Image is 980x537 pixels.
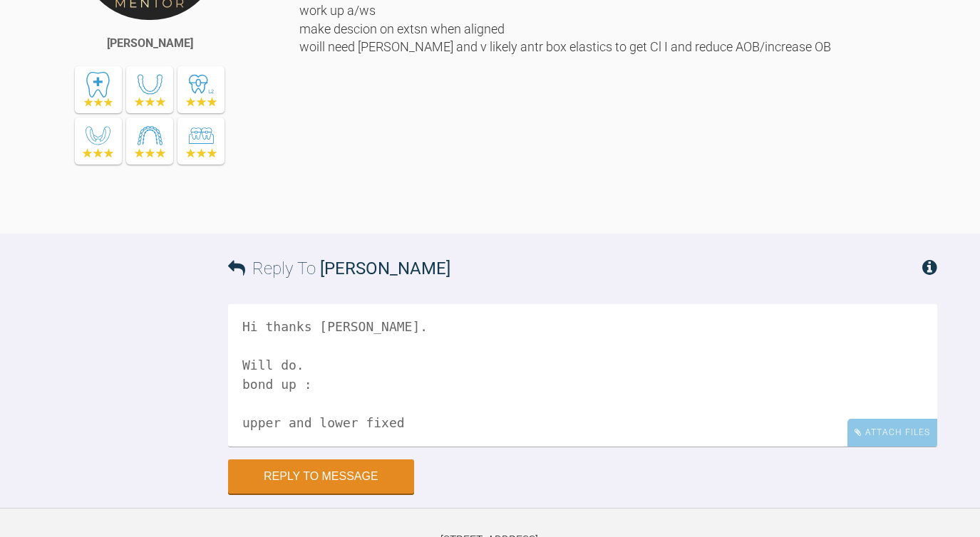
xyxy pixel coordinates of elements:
[228,304,937,447] textarea: Hi thanks [PERSON_NAME]. Will do. bond up : upper and lower fixed
[107,34,193,53] div: [PERSON_NAME]
[847,419,937,447] div: Attach Files
[228,255,450,282] h3: Reply To
[228,459,414,494] button: Reply to Message
[320,259,450,278] span: [PERSON_NAME]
